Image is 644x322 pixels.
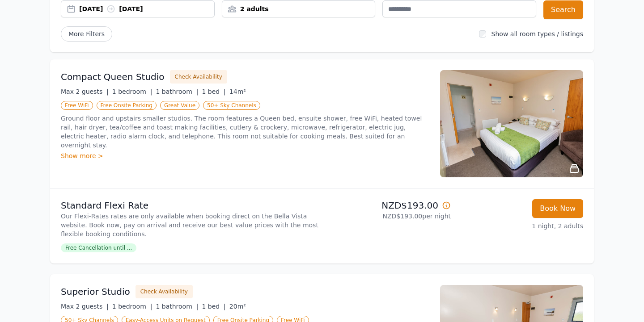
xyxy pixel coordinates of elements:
span: Free WiFi [61,101,93,110]
p: Standard Flexi Rate [61,199,318,212]
span: 1 bed | [202,88,225,95]
span: 1 bedroom | [112,303,153,310]
span: 1 bathroom | [156,303,198,310]
p: 1 night, 2 adults [458,222,583,230]
span: Max 2 guests | [61,303,109,310]
p: Our Flexi-Rates rates are only available when booking direct on the Bella Vista website. Book now... [61,212,318,238]
span: 1 bathroom | [156,88,198,95]
button: Search [543,0,583,19]
span: 1 bedroom | [112,88,153,95]
div: 2 adults [222,4,375,13]
span: Max 2 guests | [61,88,109,95]
div: [DATE] [DATE] [79,4,214,13]
button: Book Now [532,199,583,218]
span: Free Cancellation until ... [61,243,136,252]
p: Ground floor and upstairs smaller studios. The room features a Queen bed, ensuite shower, free Wi... [61,114,429,150]
p: NZD$193.00 per night [326,212,451,221]
label: Show all room types / listings [491,30,583,38]
span: 20m² [229,303,246,310]
p: NZD$193.00 [326,199,451,212]
h3: Compact Queen Studio [61,71,165,83]
span: 50+ Sky Channels [203,101,260,110]
span: Free Onsite Parking [97,101,157,110]
h3: Superior Studio [61,285,130,298]
button: Check Availability [170,70,227,84]
div: Show more > [61,151,429,160]
span: More Filters [61,26,112,42]
button: Check Availability [136,285,193,298]
span: Great Value [160,101,199,110]
span: 14m² [229,88,246,95]
span: 1 bed | [202,303,225,310]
